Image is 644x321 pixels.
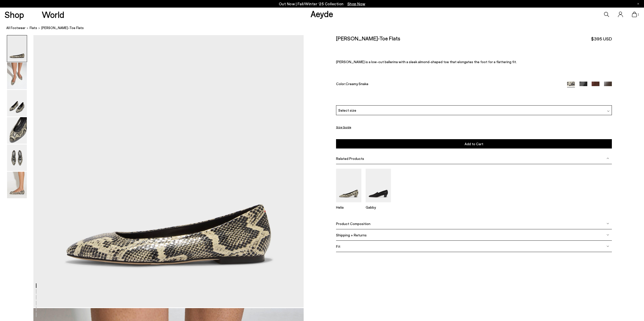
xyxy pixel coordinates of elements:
img: svg%3E [607,234,609,236]
img: Gabby Almond-Toe Loafers [366,169,391,202]
span: flats [30,26,37,30]
img: svg%3E [607,157,609,160]
p: Gabby [366,205,391,209]
a: Shop [5,10,24,19]
img: svg%3E [607,245,609,248]
a: World [42,10,64,19]
img: Ellie Almond-Toe Flats - Image 1 [7,35,27,62]
img: svg%3E [607,222,609,225]
img: Ellie Almond-Toe Flats - Image 4 [7,117,27,144]
a: flats [30,25,37,31]
span: Add to Cart [465,142,483,146]
a: Helia Low-Cut Pumps Helia [336,199,361,209]
span: Shipping + Returns [336,233,367,237]
img: Ellie Almond-Toe Flats - Image 3 [7,90,27,116]
p: Out Now | Fall/Winter ‘25 Collection [279,1,365,7]
a: Gabby Almond-Toe Loafers Gabby [366,199,391,209]
img: svg%3E [607,110,610,112]
span: Product Composition [336,221,370,226]
a: All Footwear [6,25,26,31]
span: $395 USD [591,36,612,42]
button: Add to Cart [336,139,612,149]
div: Color: [336,82,558,87]
p: [PERSON_NAME] is a low-cut ballerina with a sleek almond-shaped toe that elongates the foot for a... [336,60,612,64]
span: Creamy Snake [346,82,368,86]
span: Related Products [336,156,364,161]
img: Ellie Almond-Toe Flats - Image 2 [7,63,27,89]
img: Ellie Almond-Toe Flats - Image 5 [7,144,27,171]
a: 1 [632,12,637,17]
button: Size Guide [336,124,351,130]
span: Navigate to /collections/new-in [347,2,365,6]
img: Helia Low-Cut Pumps [336,169,361,202]
span: 1 [637,13,639,16]
h2: [PERSON_NAME]-Toe Flats [336,35,400,41]
p: Helia [336,205,361,209]
img: Ellie Almond-Toe Flats - Image 6 [7,172,27,198]
span: Fit [336,244,340,249]
span: [PERSON_NAME]-Toe Flats [41,25,84,31]
nav: breadcrumb [6,21,644,35]
a: Aeyde [310,8,333,19]
span: Select size [338,108,356,113]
